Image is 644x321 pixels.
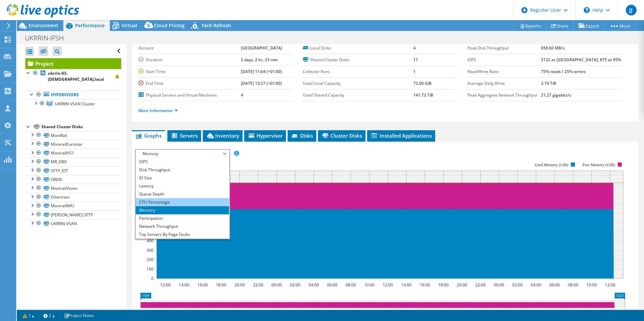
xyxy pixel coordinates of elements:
[512,282,522,288] text: 02:00
[401,282,411,288] text: 14:00
[154,22,185,29] span: Cloud Pricing
[22,34,74,42] h1: UKRRIN-IFSH
[493,282,504,288] text: 00:00
[573,21,605,31] a: Export
[241,57,278,63] b: 2 days, 2 hr, 23 min
[147,247,154,253] text: 300
[136,158,229,166] li: IOPS
[25,131,121,140] a: MoniRail
[136,222,229,230] li: Network Throughput
[371,132,432,139] span: Installed Applications
[135,132,162,139] span: Graphs
[568,282,578,288] text: 08:00
[25,149,121,157] a: MonirailHS1
[136,190,229,198] li: Queue Depth
[546,21,574,31] a: Share
[303,57,413,63] label: Shared Cluster Disks
[25,193,121,202] a: Ethertrain
[303,45,413,51] label: Local Disks
[308,282,319,288] text: 04:00
[413,45,416,51] b: 4
[138,57,241,63] label: Duration
[122,22,137,29] span: Virtual
[147,238,154,244] text: 400
[25,219,121,228] a: UKRRIN-VSAN
[514,21,546,31] a: Reports
[541,57,621,63] b: 5132 at [GEOGRAPHIC_DATA], 875 at 95%
[25,166,121,175] a: SFTP_IOT
[138,92,241,99] label: Physical Servers and Virtual Machines
[48,70,104,82] b: ukrrin-03.[DEMOGRAPHIC_DATA].local
[25,58,121,69] a: Project
[136,206,229,214] li: Memory
[303,80,413,87] label: Used Local Capacity
[55,101,95,107] span: UKRRIN VSAN Cluster
[586,282,597,288] text: 10:00
[59,311,99,320] a: Project Notes
[253,282,263,288] text: 22:00
[41,123,121,131] div: Shared Cluster Disks
[468,92,541,99] label: Peak Aggregate Network Throughput
[136,198,229,206] li: CPU Percentage
[171,132,198,139] span: Servers
[138,68,241,75] label: Start Time
[139,150,226,158] span: Memory
[29,22,58,29] span: Environment
[39,311,60,320] a: 2
[456,282,467,288] text: 20:00
[248,132,283,139] span: Hypervisor
[25,91,121,99] a: Hypervisors
[25,69,121,84] a: ukrrin-03.[DEMOGRAPHIC_DATA].local
[535,163,568,167] text: Used Memory (GiB)
[413,57,418,63] b: 11
[582,163,615,167] text: Free Memory (GiB)
[216,282,226,288] text: 18:00
[541,69,586,74] b: 75% reads / 25% writes
[604,21,636,31] a: More
[241,92,243,98] b: 4
[25,157,121,166] a: MR_DB0
[605,282,615,288] text: 12:00
[136,230,229,239] li: Top Servers By Page Faults
[468,68,541,75] label: Read/Write Ratio
[626,5,637,15] span: JJ
[413,92,433,98] b: 141.73 TiB
[241,69,282,74] b: [DATE] 11:04 (+01:00)
[303,92,413,99] label: Used Shared Capacity
[147,266,154,272] text: 100
[25,140,121,148] a: MonirailEurostar
[25,175,121,184] a: ORDR
[241,45,282,51] b: [GEOGRAPHIC_DATA]
[468,80,541,87] label: Average Daily Write
[160,282,170,288] text: 12:00
[151,276,154,281] text: 0
[136,166,229,174] li: Disk Throughput
[327,282,337,288] text: 06:00
[206,132,239,139] span: Inventory
[179,282,189,288] text: 14:00
[468,57,541,63] label: IOPS
[201,22,231,29] span: Tech Refresh
[413,69,416,74] b: 1
[138,80,241,87] label: End Time
[291,132,313,139] span: Disks
[241,80,282,86] b: [DATE] 13:27 (+01:00)
[25,99,121,108] a: UKRRIN VSAN Cluster
[364,282,374,288] text: 10:00
[303,68,413,75] label: Collector Runs
[584,7,590,13] svg: \n
[138,108,178,113] a: More Information
[419,282,430,288] text: 16:00
[549,282,559,288] text: 06:00
[25,210,121,219] a: [PERSON_NAME]-SFTP
[234,282,245,288] text: 20:00
[438,282,448,288] text: 18:00
[147,257,154,262] text: 200
[138,45,241,51] label: Account
[75,22,105,29] span: Performance
[413,80,431,86] b: 72.00 GiB
[382,282,393,288] text: 12:00
[197,282,207,288] text: 16:00
[25,202,121,210] a: MonirailIMU
[271,282,282,288] text: 00:00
